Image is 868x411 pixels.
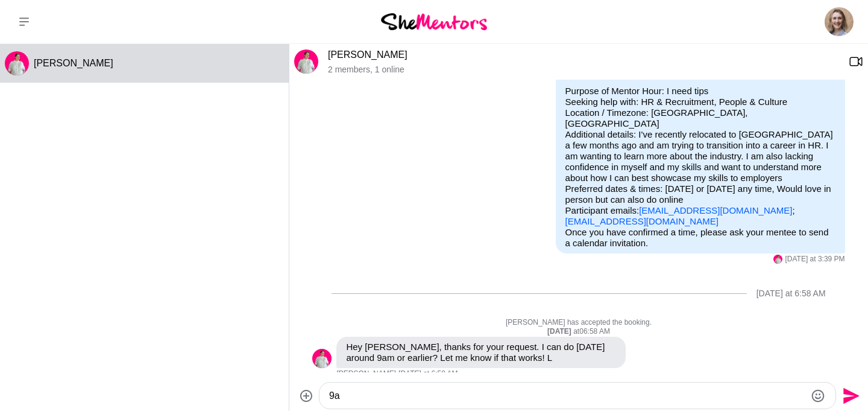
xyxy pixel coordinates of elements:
[773,255,782,264] div: Lauren Purse
[836,382,863,409] button: Send
[294,49,318,74] img: L
[773,255,782,264] img: L
[5,51,29,75] img: L
[565,216,719,226] a: [EMAIL_ADDRESS][DOMAIN_NAME]
[756,288,826,299] div: [DATE] at 6:58 AM
[565,227,835,249] p: Once you have confirmed a time, please ask your mentee to send a calendar invitation.
[328,49,407,60] a: [PERSON_NAME]
[547,327,573,336] strong: [DATE]
[312,349,332,368] div: Lauren Purse
[336,369,396,379] span: [PERSON_NAME]
[381,13,487,30] img: She Mentors Logo
[785,255,844,264] time: 2025-08-13T03:39:34.432Z
[5,51,29,75] div: Lauren Purse
[811,389,825,403] button: Emoji picker
[329,389,805,403] textarea: Type your message
[294,49,318,74] div: Lauren Purse
[328,65,839,75] p: 2 members , 1 online
[312,349,332,368] img: L
[565,86,835,227] p: Purpose of Mentor Hour: I need tips Seeking help with: HR & Recruitment, People & Culture Locatio...
[398,369,458,379] time: 2025-08-16T18:58:53.836Z
[639,205,792,215] a: [EMAIL_ADDRESS][DOMAIN_NAME]
[825,7,854,36] img: Victoria Wilson
[312,318,844,328] p: [PERSON_NAME] has accepted the booking.
[34,58,113,68] span: [PERSON_NAME]
[312,327,844,337] div: at 06:58 AM
[346,342,616,363] p: Hey [PERSON_NAME], thanks for your request. I can do [DATE] around 9am or earlier? Let me know if...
